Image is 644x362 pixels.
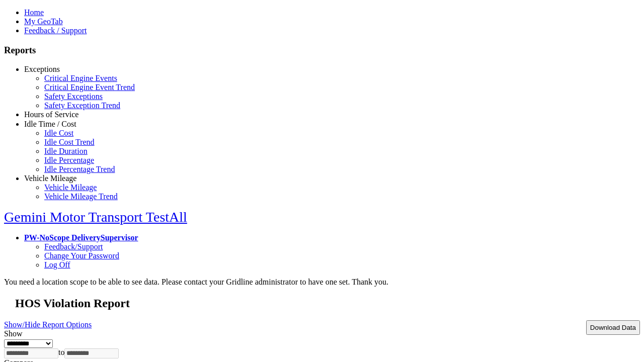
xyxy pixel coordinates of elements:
[4,209,187,225] a: Gemini Motor Transport TestAll
[44,129,73,137] a: Idle Cost
[44,242,103,251] a: Feedback/Support
[44,156,94,164] a: Idle Percentage
[24,26,87,35] a: Feedback / Support
[24,110,78,119] a: Hours of Service
[4,45,640,56] h3: Reports
[24,65,60,73] a: Exceptions
[44,165,115,173] a: Idle Percentage Trend
[44,92,103,101] a: Safety Exceptions
[58,348,64,356] span: to
[24,8,44,17] a: Home
[44,251,119,260] a: Change Your Password
[24,233,138,242] a: PW-NoScope DeliverySupervisor
[4,329,22,338] label: Show
[24,174,76,183] a: Vehicle Mileage
[44,183,97,192] a: Vehicle Mileage
[44,74,117,82] a: Critical Engine Events
[586,320,640,335] button: Download Data
[44,101,120,110] a: Safety Exception Trend
[4,278,640,287] div: You need a location scope to be able to see data. Please contact your Gridline administrator to h...
[4,318,92,331] a: Show/Hide Report Options
[44,147,88,155] a: Idle Duration
[24,17,63,26] a: My GeoTab
[24,120,76,128] a: Idle Time / Cost
[44,119,128,128] a: HOS Explanation Reports
[15,297,640,310] h2: HOS Violation Report
[44,260,70,269] a: Log Off
[44,192,118,201] a: Vehicle Mileage Trend
[44,138,95,146] a: Idle Cost Trend
[44,83,135,92] a: Critical Engine Event Trend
